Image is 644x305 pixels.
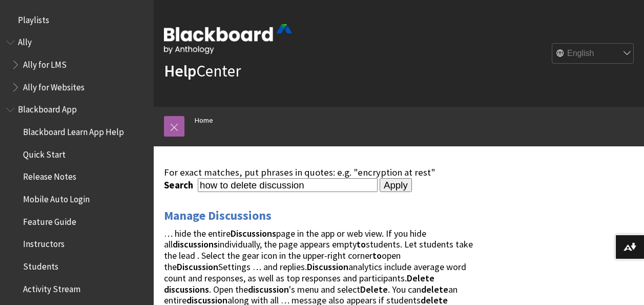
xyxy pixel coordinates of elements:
[164,179,196,191] label: Search
[18,34,32,48] span: Ally
[421,283,448,295] strong: delete
[307,261,348,273] strong: Discussion
[23,280,80,294] span: Activity Stream
[164,61,196,81] strong: Help
[552,44,634,64] select: Site Language Selector
[23,190,90,204] span: Mobile Auto Login
[23,56,67,70] span: Ally for LMS
[23,236,65,250] span: Instructors
[164,24,292,54] img: Blackboard by Anthology
[177,261,218,273] strong: Discussion
[23,168,76,182] span: Release Notes
[407,272,434,284] strong: Delete
[23,146,66,160] span: Quick Start
[23,79,85,92] span: Ally for Websites
[164,167,482,178] div: For exact matches, put phrases in quotes: e.g. "encryption at rest"
[231,227,276,239] strong: Discussions
[195,114,213,127] a: Home
[23,123,124,137] span: Blackboard Learn App Help
[6,34,148,96] nav: Book outline for Anthology Ally Help
[248,283,289,295] strong: discussion
[6,11,148,29] nav: Book outline for Playlists
[23,258,58,272] span: Students
[372,250,382,261] strong: to
[173,238,218,250] strong: discussions
[23,213,76,227] span: Feature Guide
[360,283,388,295] strong: Delete
[18,101,77,115] span: Blackboard App
[357,238,366,250] strong: to
[18,11,49,25] span: Playlists
[164,283,209,295] strong: discussions
[164,61,241,81] a: HelpCenter
[380,178,412,193] input: Apply
[164,207,272,224] a: Manage Discussions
